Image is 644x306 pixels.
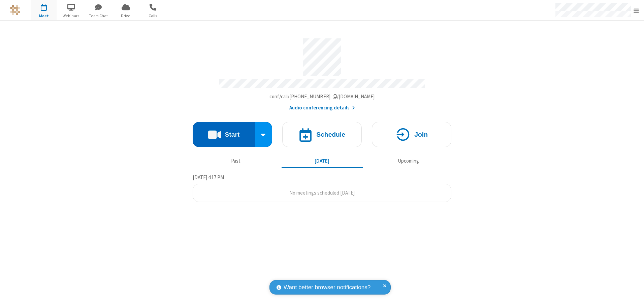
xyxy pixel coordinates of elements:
button: Schedule [282,122,362,147]
iframe: Chat [627,288,639,301]
button: Join [372,122,451,147]
span: Webinars [59,13,84,19]
span: Calls [140,13,166,19]
button: Upcoming [368,155,449,167]
button: Past [195,155,277,167]
span: Meet [31,13,57,19]
span: [DATE] 4:17 PM [193,174,224,180]
button: Copy my meeting room linkCopy my meeting room link [269,93,375,101]
h4: Join [414,131,428,138]
section: Account details [193,33,451,112]
span: Copy my meeting room link [269,93,375,100]
span: Drive [113,13,138,19]
section: Today's Meetings [193,173,451,202]
span: Team Chat [86,13,111,19]
button: Audio conferencing details [289,104,355,112]
img: QA Selenium DO NOT DELETE OR CHANGE [10,5,20,15]
h4: Schedule [316,131,345,138]
span: No meetings scheduled [DATE] [289,190,355,196]
div: Start conference options [255,122,272,147]
span: Want better browser notifications? [284,283,371,292]
h4: Start [225,131,239,138]
button: [DATE] [282,155,363,167]
button: Start [193,122,255,147]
